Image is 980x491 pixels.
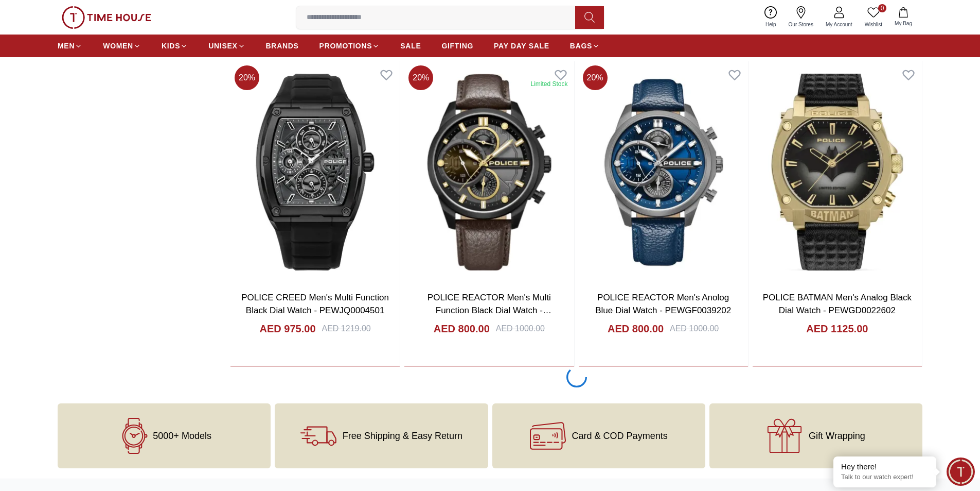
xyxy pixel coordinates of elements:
div: AED 1000.00 [670,323,719,335]
span: PAY DAY SALE [494,41,549,51]
span: 20 % [235,65,259,90]
a: POLICE CREED Men's Multi Function Black Dial Watch - PEWJQ0004501 [241,293,389,316]
span: KIDS [162,41,180,51]
span: 20 % [583,65,608,90]
span: Help [761,21,780,28]
a: 0Wishlist [859,4,888,30]
span: My Bag [890,20,916,27]
h4: AED 800.00 [608,321,664,336]
a: GIFTING [441,37,473,55]
span: Wishlist [861,21,886,28]
span: 0 [878,4,886,12]
a: PAY DAY SALE [494,37,549,55]
p: Talk to our watch expert! [841,473,929,482]
a: BAGS [570,37,600,55]
span: BAGS [570,41,592,51]
div: AED 1000.00 [496,323,545,335]
div: AED 1219.00 [322,323,371,335]
div: Limited Stock [530,80,567,88]
a: MEN [58,37,82,55]
img: ... [62,6,151,29]
span: Card & COD Payments [572,431,668,441]
img: POLICE BATMAN Men's Analog Black Dial Watch - PEWGD0022602 [753,61,922,283]
img: POLICE REACTOR Men's Anolog Blue Dial Watch - PEWGF0039202 [579,61,748,283]
div: Chat Widget [947,458,975,486]
span: UNISEX [208,41,237,51]
a: SALE [400,37,421,55]
img: POLICE CREED Men's Multi Function Black Dial Watch - PEWJQ0004501 [230,61,400,283]
a: WOMEN [103,37,141,55]
span: 5000+ Models [153,431,211,441]
span: BRANDS [266,41,299,51]
span: Our Stores [785,21,817,28]
a: Help [759,4,782,30]
button: My Bag [888,5,918,29]
span: My Account [822,21,857,28]
span: Gift Wrapping [809,431,865,441]
a: Our Stores [782,4,819,30]
h4: AED 800.00 [434,321,490,336]
a: PROMOTIONS [319,37,380,55]
h4: AED 975.00 [260,321,316,336]
a: UNISEX [208,37,245,55]
span: 20 % [408,65,433,90]
span: PROMOTIONS [319,41,372,51]
div: Hey there! [841,462,929,472]
img: POLICE REACTOR Men's Multi Function Black Dial Watch - PEWGF0039203 [404,61,574,283]
span: MEN [58,41,75,51]
a: KIDS [162,37,188,55]
span: WOMEN [103,41,133,51]
a: POLICE BATMAN Men's Analog Black Dial Watch - PEWGD0022602 [763,293,912,316]
h4: AED 1125.00 [806,321,868,336]
a: POLICE REACTOR Men's Multi Function Black Dial Watch - PEWGF0039203 [427,293,551,329]
a: POLICE REACTOR Men's Anolog Blue Dial Watch - PEWGF0039202 [595,293,731,316]
a: BRANDS [266,37,299,55]
span: SALE [400,41,421,51]
span: GIFTING [441,41,473,51]
span: Free Shipping & Easy Return [343,431,462,441]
